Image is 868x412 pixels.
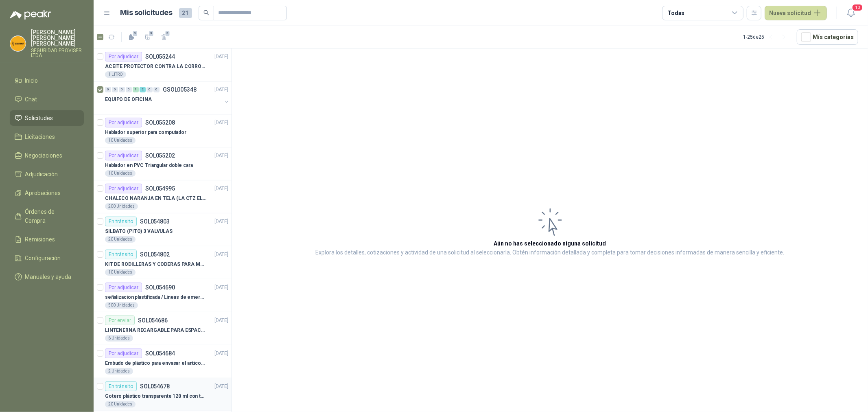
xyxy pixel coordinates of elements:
div: 2 Unidades [105,368,133,375]
span: 3 [149,30,154,37]
h1: Mis solicitudes [120,7,173,19]
div: 0 [112,87,118,92]
button: 10 [844,6,858,20]
p: KIT DE RODILLERAS Y CODERAS PARA MOTORIZADO [105,261,206,268]
a: Solicitudes [10,110,84,126]
span: 21 [179,8,192,18]
p: ACEITE PROTECTOR CONTRA LA CORROSION - PARA LIMPIEZA DE ARMAMENTO [105,63,206,70]
p: Hablador superior para computador [105,129,186,136]
span: 3 [132,30,138,37]
div: 10 Unidades [105,137,136,144]
p: Gotero plástico transparente 120 ml con tapa de seguridad [105,392,206,400]
div: En tránsito [105,381,137,391]
p: [DATE] [214,251,228,259]
div: 0 [153,87,160,92]
span: Negociaciones [25,151,63,160]
span: Licitaciones [25,132,55,141]
p: [PERSON_NAME] [PERSON_NAME] [PERSON_NAME] [31,29,84,46]
div: Por adjudicar [105,52,142,61]
span: Órdenes de Compra [25,207,76,225]
div: Todas [667,9,684,18]
p: [DATE] [214,86,228,94]
p: [DATE] [214,119,228,127]
p: [DATE] [214,383,228,390]
button: Nueva solicitud [765,6,827,20]
p: Hablador en PVC Triangular doble cara [105,162,193,169]
a: Manuales y ayuda [10,269,84,285]
a: Negociaciones [10,148,84,163]
a: Adjudicación [10,167,84,182]
div: Por adjudicar [105,348,142,358]
button: 3 [125,31,138,44]
div: 0 [126,87,132,92]
a: Por adjudicarSOL054995[DATE] CHALECO NARANJA EN TELA (LA CTZ ELEGIDA DEBE ENVIAR MUESTRA)200 Unid... [94,180,232,213]
a: Por adjudicarSOL055202[DATE] Hablador en PVC Triangular doble cara10 Unidades [94,147,232,180]
p: LINTENERNA RECARGABLE PARA ESPACIOS ABIERTOS 100-120MTS [105,327,206,334]
a: Aprobaciones [10,185,84,201]
span: Adjudicación [25,170,58,179]
p: SOL054802 [140,252,170,257]
span: Aprobaciones [25,188,61,197]
p: EQUIPO DE OFICINA [105,96,152,103]
p: SOL054995 [145,186,175,191]
span: search [203,10,209,15]
a: Por adjudicarSOL055244[DATE] ACEITE PROTECTOR CONTRA LA CORROSION - PARA LIMPIEZA DE ARMAMENTO1 L... [94,48,232,81]
div: Por adjudicar [105,184,142,193]
span: Solicitudes [25,114,53,123]
p: [DATE] [214,53,228,61]
span: Inicio [25,76,38,85]
p: SOL054690 [145,285,175,290]
span: Chat [25,95,37,104]
div: 20 Unidades [105,236,136,243]
p: SOL055208 [145,120,175,125]
p: GSOL005348 [163,87,197,92]
p: señalizacion plastificada / Líneas de emergencia [105,294,206,301]
p: Explora los detalles, cotizaciones y actividad de una solicitud al seleccionarla. Obtén informaci... [316,248,785,258]
div: 20 Unidades [105,401,136,408]
div: 6 Unidades [105,335,133,342]
div: 0 [105,87,111,92]
a: Inicio [10,73,84,88]
div: En tránsito [105,217,137,226]
div: En tránsito [105,250,137,259]
p: [DATE] [214,350,228,357]
p: SEGURIDAD PROVISER LTDA [31,48,84,58]
a: En tránsitoSOL054802[DATE] KIT DE RODILLERAS Y CODERAS PARA MOTORIZADO10 Unidades [94,246,232,279]
a: Remisiones [10,232,84,247]
p: SILBATO (PITO) 3 VALVULAS [105,228,173,235]
a: Licitaciones [10,129,84,145]
p: SOL054686 [138,318,168,323]
div: Por adjudicar [105,283,142,292]
p: SOL054684 [145,351,175,356]
p: [DATE] [214,317,228,324]
p: [DATE] [214,218,228,226]
p: SOL055244 [145,54,175,59]
a: Chat [10,92,84,107]
button: 3 [141,31,154,44]
button: 3 [157,31,171,44]
p: SOL055202 [145,153,175,158]
a: Por adjudicarSOL055208[DATE] Hablador superior para computador10 Unidades [94,114,232,147]
img: Logo peakr [10,10,51,20]
div: 200 Unidades [105,203,138,210]
div: Por adjudicar [105,151,142,160]
p: CHALECO NARANJA EN TELA (LA CTZ ELEGIDA DEBE ENVIAR MUESTRA) [105,195,206,202]
div: 0 [119,87,125,92]
a: Por adjudicarSOL054690[DATE] señalizacion plastificada / Líneas de emergencia500 Unidades [94,279,232,312]
div: 1 - 25 de 25 [743,31,790,44]
a: En tránsitoSOL054678[DATE] Gotero plástico transparente 120 ml con tapa de seguridad20 Unidades [94,378,232,411]
a: Por enviarSOL054686[DATE] LINTENERNA RECARGABLE PARA ESPACIOS ABIERTOS 100-120MTS6 Unidades [94,312,232,345]
a: Por adjudicarSOL054684[DATE] Embudo de plástico para envasar el anticorrosivo / lubricante2 Unidades [94,345,232,378]
span: 10 [852,4,863,11]
span: Remisiones [25,235,55,244]
a: 0 0 0 0 1 2 0 0 GSOL005348[DATE] EQUIPO DE OFICINA [105,85,230,111]
p: [DATE] [214,284,228,291]
div: 0 [146,87,153,92]
span: Manuales y ayuda [25,272,72,281]
a: Órdenes de Compra [10,204,84,228]
p: SOL054803 [140,219,170,224]
div: Por enviar [105,316,135,325]
h3: Aún no has seleccionado niguna solicitud [494,239,606,248]
a: En tránsitoSOL054803[DATE] SILBATO (PITO) 3 VALVULAS20 Unidades [94,213,232,246]
div: 2 [140,87,146,92]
